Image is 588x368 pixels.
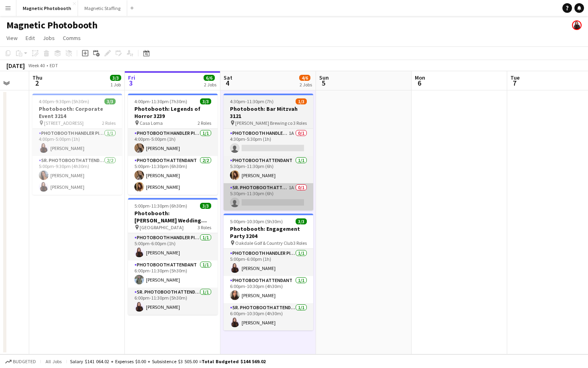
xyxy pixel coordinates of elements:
span: Budgeted [13,359,36,364]
span: 4 [222,78,232,88]
span: 6 [414,78,425,88]
span: 3 Roles [293,120,307,126]
span: 3/3 [200,98,211,104]
div: 2 Jobs [300,82,312,88]
span: Total Budgeted $144 569.02 [202,358,266,364]
app-card-role: Sr. Photobooth Attendant1/16:00pm-10:30pm (4h30m)[PERSON_NAME] [224,303,313,330]
span: 6/6 [204,75,215,81]
span: 4:00pm-11:30pm (7h30m) [134,98,187,104]
span: Jobs [43,34,55,42]
span: View [6,34,18,42]
h3: Photobooth: Engagement Party 3204 [224,225,313,240]
span: 3 [127,78,135,88]
span: 4:00pm-9:30pm (5h30m) [39,98,89,104]
span: 4:30pm-11:30pm (7h) [230,98,274,104]
button: Magnetic Staffing [78,0,127,16]
span: Fri [128,74,135,81]
span: Casa Loma [140,120,163,126]
div: EDT [50,62,58,68]
app-card-role: Photobooth Handler Pick-Up/Drop-Off1/14:00pm-5:00pm (1h)[PERSON_NAME] [128,129,218,156]
app-card-role: Photobooth Attendant1/16:00pm-10:30pm (4h30m)[PERSON_NAME] [224,276,313,303]
span: 2 [31,78,42,88]
button: Budgeted [4,357,37,366]
span: 7 [509,78,520,88]
app-job-card: 4:00pm-11:30pm (7h30m)3/3Photobooth: Legends of Horror 3239 Casa Loma2 RolesPhotobooth Handler Pi... [128,94,218,195]
app-job-card: 4:30pm-11:30pm (7h)1/3Photobooth: Bar Mitzvah 3121 [PERSON_NAME] Brewing co3 RolesPhotobooth Hand... [224,94,313,210]
app-card-role: Photobooth Handler Pick-Up/Drop-Off1A0/14:30pm-5:30pm (1h) [224,129,313,156]
app-card-role: Photobooth Attendant2/25:00pm-11:30pm (6h30m)[PERSON_NAME][PERSON_NAME] [128,156,218,195]
app-card-role: Sr. Photobooth Attendant1A0/15:30pm-11:30pm (6h) [224,183,313,210]
app-job-card: 4:00pm-9:30pm (5h30m)3/3Photobooth: Corporate Event 3214 [STREET_ADDRESS]2 RolesPhotobooth Handle... [32,94,122,195]
span: Tue [510,74,520,81]
app-card-role: Sr. Photobooth Attendant1/16:00pm-11:30pm (5h30m)[PERSON_NAME] [128,288,218,315]
span: 5:00pm-11:30pm (6h30m) [134,203,187,209]
span: Mon [415,74,425,81]
span: 5:00pm-10:30pm (5h30m) [230,218,283,224]
app-card-role: Sr. Photobooth Attendant2/25:00pm-9:30pm (4h30m)[PERSON_NAME][PERSON_NAME] [32,156,122,195]
span: 3 Roles [293,240,307,246]
span: Thu [32,74,42,81]
a: Comms [60,33,84,43]
span: 4/6 [299,75,310,81]
app-job-card: 5:00pm-10:30pm (5h30m)3/3Photobooth: Engagement Party 3204 Oakdale Golf & Country Club3 RolesPhot... [224,214,313,330]
app-card-role: Photobooth Handler Pick-Up/Drop-Off1/14:00pm-5:00pm (1h)[PERSON_NAME] [32,129,122,156]
h1: Magnetic Photobooth [6,19,98,31]
span: 3/3 [104,98,116,104]
span: [PERSON_NAME] Brewing co [235,120,292,126]
span: Week 40 [26,62,46,68]
span: Sat [224,74,232,81]
span: 3/3 [200,203,211,209]
app-card-role: Photobooth Handler Pick-Up/Drop-Off1/15:00pm-6:00pm (1h)[PERSON_NAME] [128,233,218,260]
div: 2 Jobs [204,82,216,88]
app-card-role: Photobooth Attendant1/15:30pm-11:30pm (6h)[PERSON_NAME] [224,156,313,183]
span: 3/3 [110,75,121,81]
h3: Photobooth: [PERSON_NAME] Wedding 2721 [128,210,218,224]
span: 2 Roles [198,120,211,126]
span: [GEOGRAPHIC_DATA] [140,224,184,230]
app-user-avatar: Maria Lopes [572,20,582,30]
a: View [3,33,21,43]
app-card-role: Photobooth Attendant1/16:00pm-11:30pm (5h30m)[PERSON_NAME] [128,260,218,288]
h3: Photobooth: Corporate Event 3214 [32,105,122,120]
span: All jobs [44,358,63,364]
h3: Photobooth: Bar Mitzvah 3121 [224,105,313,120]
span: 2 Roles [102,120,116,126]
span: 3/3 [296,218,307,224]
span: Edit [26,34,35,42]
div: 1 Job [110,82,121,88]
div: [DATE] [6,62,25,70]
span: 3 Roles [198,224,211,230]
span: 1/3 [296,98,307,104]
span: Oakdale Golf & Country Club [235,240,293,246]
a: Edit [22,33,38,43]
span: Comms [63,34,81,42]
h3: Photobooth: Legends of Horror 3239 [128,105,218,120]
span: [STREET_ADDRESS] [44,120,84,126]
a: Jobs [40,33,58,43]
div: Salary $141 064.02 + Expenses $0.00 + Subsistence $3 505.00 = [70,358,266,364]
app-card-role: Photobooth Handler Pick-Up/Drop-Off1/15:00pm-6:00pm (1h)[PERSON_NAME] [224,249,313,276]
span: Sun [319,74,329,81]
app-job-card: 5:00pm-11:30pm (6h30m)3/3Photobooth: [PERSON_NAME] Wedding 2721 [GEOGRAPHIC_DATA]3 RolesPhotoboot... [128,198,218,315]
button: Magnetic Photobooth [16,0,78,16]
span: 5 [318,78,329,88]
